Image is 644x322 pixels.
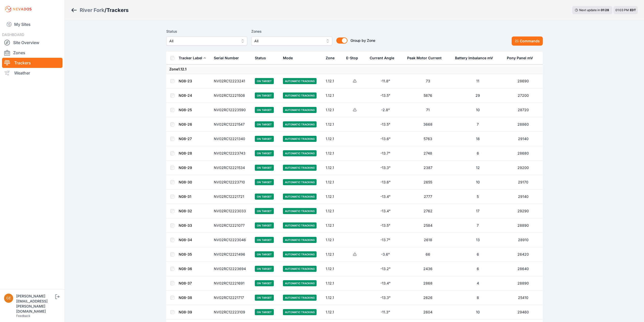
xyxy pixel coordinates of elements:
td: -13.3° [367,161,404,175]
td: NV02RC12223694 [211,262,252,276]
a: Zones [2,48,63,58]
td: -2.8° [367,103,404,117]
span: Automatic Tracking [283,208,317,214]
td: 2868 [404,276,452,291]
span: DASHBOARD [2,32,24,37]
a: Weather [2,68,63,78]
div: E-Stop [346,55,358,61]
a: N08-32 [179,209,192,213]
td: -13.5° [367,88,404,103]
td: NV02RC12221547 [211,117,252,132]
span: Automatic Tracking [283,165,317,171]
button: E-Stop [346,52,362,64]
td: 1.12.1 [323,305,343,319]
span: Automatic Tracking [283,295,317,301]
a: N08-39 [179,310,192,314]
td: 28890 [504,276,543,291]
td: NV02RC12221534 [211,161,252,175]
td: Zone 1.12.1 [166,65,543,74]
span: On Target [255,136,274,142]
td: 29290 [504,204,543,218]
td: 1.12.1 [323,132,343,146]
span: Automatic Tracking [283,194,317,200]
td: 10 [452,103,504,117]
a: N08-36 [179,267,192,271]
a: N08-33 [179,223,192,228]
td: -13.6° [367,132,404,146]
span: EDT [630,8,636,12]
td: NV02RC12223046 [211,233,252,247]
span: All [254,38,322,44]
td: 8 [452,291,504,305]
td: 6 [452,146,504,161]
div: Pony Panel mV [507,55,533,61]
td: NV02RC12221721 [211,190,252,204]
span: Automatic Tracking [283,136,317,142]
span: On Target [255,121,274,127]
td: 4 [452,276,504,291]
span: Automatic Tracking [283,121,317,127]
td: -13.5° [367,117,404,132]
td: -13.7° [367,233,404,247]
span: On Target [255,179,274,185]
td: -13.2° [367,262,404,276]
span: On Target [255,280,274,286]
td: 17 [452,204,504,218]
td: 26420 [504,247,543,262]
td: 2748 [404,146,452,161]
div: Battery Imbalance mV [455,55,493,61]
td: -11.8° [367,74,404,88]
span: On Target [255,222,274,229]
span: Automatic Tracking [283,107,317,113]
td: 1.12.1 [323,218,343,233]
td: 2777 [404,190,452,204]
button: Battery Imbalance mV [455,52,497,64]
td: NV02RC12221077 [211,218,252,233]
td: NV02RC12223710 [211,175,252,190]
td: 28680 [504,146,543,161]
span: Automatic Tracking [283,179,317,185]
td: 2584 [404,218,452,233]
td: 29140 [504,190,543,204]
td: 5 [452,190,504,204]
h3: Trackers [107,7,129,14]
td: 1.12.1 [323,74,343,88]
td: NV02RC12221717 [211,291,252,305]
span: On Target [255,237,274,243]
td: 11 [452,74,504,88]
span: On Target [255,251,274,257]
a: N08-35 [179,252,192,256]
td: 28910 [504,233,543,247]
td: -13.4° [367,276,404,291]
td: 28720 [504,103,543,117]
td: 28860 [504,117,543,132]
td: -13.7° [367,146,404,161]
span: / [105,7,107,14]
a: N08-26 [179,122,192,126]
td: 2604 [404,305,452,319]
td: 1.12.1 [323,233,343,247]
span: On Target [255,92,274,99]
td: 71 [404,103,452,117]
button: Mode [283,52,297,64]
a: N08-31 [179,194,191,199]
td: 1.12.1 [323,146,343,161]
td: 2762 [404,204,452,218]
div: Serial Number [214,55,239,61]
button: Status [255,52,270,64]
span: On Target [255,165,274,171]
span: Automatic Tracking [283,266,317,272]
label: Status [166,28,247,34]
a: Feedback [16,314,30,318]
td: 1.12.1 [323,88,343,103]
span: On Target [255,295,274,301]
button: Commands [512,36,543,46]
td: 1.12.1 [323,117,343,132]
td: -13.4° [367,190,404,204]
span: Automatic Tracking [283,222,317,229]
td: 6 [452,262,504,276]
img: Nevados [4,5,32,13]
button: All [251,36,332,46]
td: 10 [452,305,504,319]
div: Status [255,55,266,61]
